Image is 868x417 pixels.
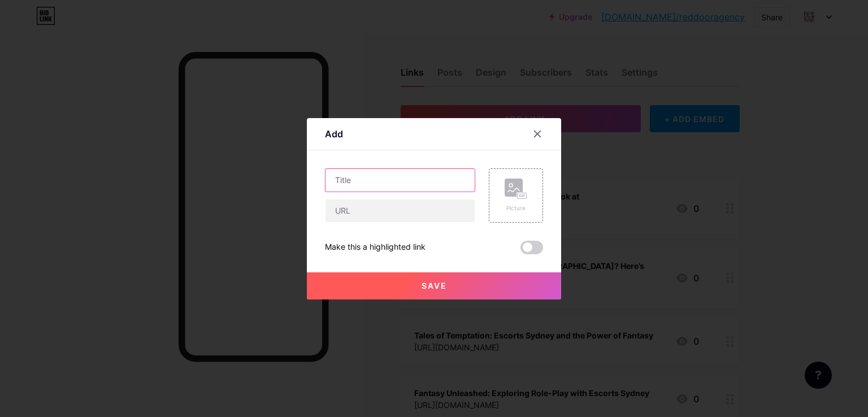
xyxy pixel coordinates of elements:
button: Save [307,272,561,299]
div: Picture [505,204,527,212]
input: Title [325,169,475,192]
input: URL [325,199,475,222]
div: Add [325,127,343,141]
span: Save [422,281,447,290]
div: Make this a highlighted link [325,241,426,254]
